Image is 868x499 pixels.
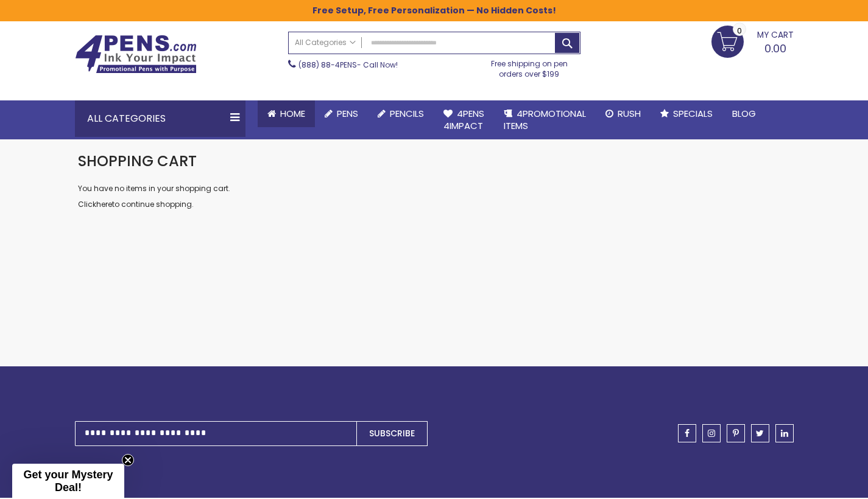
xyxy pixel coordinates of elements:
[289,32,362,52] a: All Categories
[764,41,786,56] span: 0.00
[596,100,651,127] a: Rush
[618,107,641,120] span: Rush
[337,107,358,120] span: Pens
[478,54,580,79] div: Free shipping on pen orders over $199
[122,454,134,466] button: Close teaser
[75,100,245,137] div: All Categories
[78,151,197,171] span: Shopping Cart
[315,100,368,127] a: Pens
[390,107,424,120] span: Pencils
[494,100,596,140] a: 4PROMOTIONALITEMS
[369,427,415,439] span: Subscribe
[651,100,722,127] a: Specials
[298,60,357,70] a: (888) 88-4PENS
[356,421,428,446] button: Subscribe
[78,184,791,194] p: You have no items in your shopping cart.
[368,100,434,127] a: Pencils
[298,60,398,70] span: - Call Now!
[280,107,305,120] span: Home
[434,100,494,140] a: 4Pens4impact
[673,107,713,120] span: Specials
[295,38,356,47] span: All Categories
[443,107,484,132] span: 4Pens 4impact
[504,107,586,132] span: 4PROMOTIONAL ITEMS
[78,200,791,209] p: Click to continue shopping.
[23,469,113,494] span: Get your Mystery Deal!
[711,26,794,56] a: 0.00 0
[732,107,756,120] span: Blog
[258,100,315,127] a: Home
[722,100,766,127] a: Blog
[75,35,197,74] img: 4Pens Custom Pens and Promotional Products
[96,199,112,209] a: here
[12,464,124,499] div: Get your Mystery Deal!Close teaser
[737,25,742,37] span: 0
